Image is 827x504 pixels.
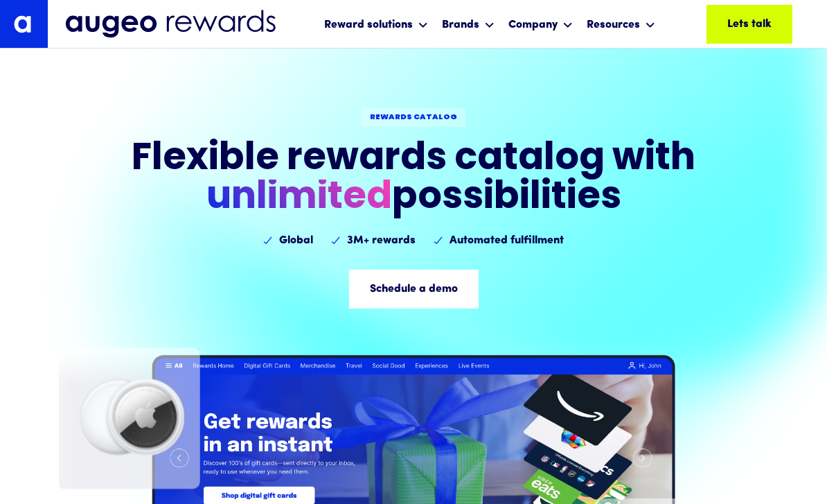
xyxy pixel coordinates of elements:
img: Augeo Rewards business unit full logo in midnight blue. [65,10,276,39]
h3: Flexible rewa​rds catalog with ‍ possibilities [132,141,695,218]
div: Company [508,17,558,33]
div: Resources [583,6,659,42]
div: Global [279,232,313,249]
div: Company [505,6,576,42]
div: Reward solutions [324,17,413,33]
span: unlimited [206,180,392,218]
a: Schedule a demo [349,270,479,309]
div: Resources [587,17,640,33]
div: Brands [438,6,498,42]
div: Automated fulfillment [450,232,564,249]
div: Reward solutions [321,6,432,42]
div: 3M+ rewards [347,232,416,249]
a: Lets talk [706,5,792,44]
div: Brands [442,17,479,33]
div: REWARDS CATALOG [370,112,457,123]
